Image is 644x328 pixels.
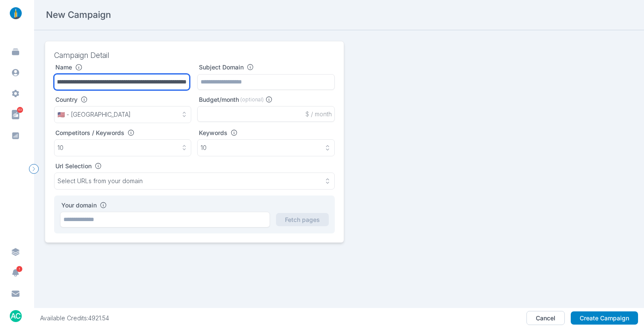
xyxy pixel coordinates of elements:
[54,50,335,61] h3: Campaign Detail
[199,129,227,137] label: Keywords
[46,9,111,21] h2: New Campaign
[57,111,131,118] p: 🇺🇸 - [GEOGRAPHIC_DATA]
[17,107,23,113] span: 63
[55,162,92,170] label: Url Selection
[240,96,264,104] span: (optional)
[57,144,63,152] p: 10
[54,106,192,123] button: 🇺🇸 - [GEOGRAPHIC_DATA]
[61,201,97,209] label: Your domain
[55,129,124,137] label: Competitors / Keywords
[54,139,192,156] button: 10
[526,311,565,325] button: Cancel
[55,63,72,71] label: Name
[7,7,25,19] img: linklaunch_small.2ae18699.png
[197,139,335,156] button: 10
[305,110,332,118] p: $ / month
[276,213,329,227] button: Fetch pages
[55,96,78,104] label: Country
[199,63,244,71] label: Subject Domain
[54,173,335,190] button: Select URLs from your domain
[57,177,143,185] p: Select URLs from your domain
[199,96,239,104] label: Budget/month
[201,144,207,152] p: 10
[40,314,109,322] div: Available Credits: 4921.54
[571,311,638,325] button: Create Campaign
